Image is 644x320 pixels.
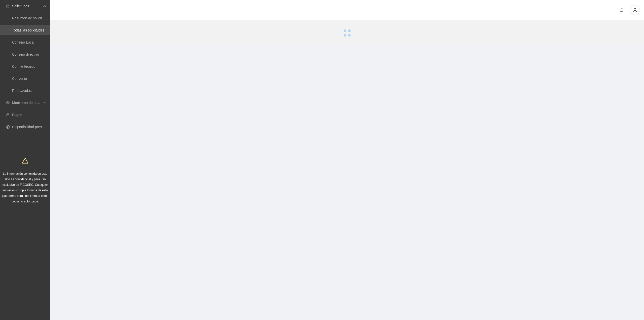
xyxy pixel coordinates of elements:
span: La información contenida en este sitio es confidencial y para uso exclusivo de FICOSEC. Cualquier... [2,172,49,203]
span: user [630,8,640,12]
span: eye [6,101,10,104]
span: Solicitudes [12,1,42,11]
a: Rechazadas [12,89,32,93]
a: Todas las solicitudes [12,28,44,32]
a: Pagos [12,113,22,117]
a: Convenio [12,77,27,81]
a: Resumen de solicitudes por aprobar [12,16,69,20]
a: Consejo directivo [12,52,39,56]
span: bell [618,8,626,12]
button: bell [618,6,626,14]
a: Consejo Local [12,40,34,44]
span: Monitoreo de proyectos [12,98,42,108]
a: Comité técnico [12,64,35,68]
span: warning [22,157,28,164]
button: user [630,5,640,15]
a: Disponibilidad presupuestal [12,125,55,129]
span: inbox [6,4,10,8]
